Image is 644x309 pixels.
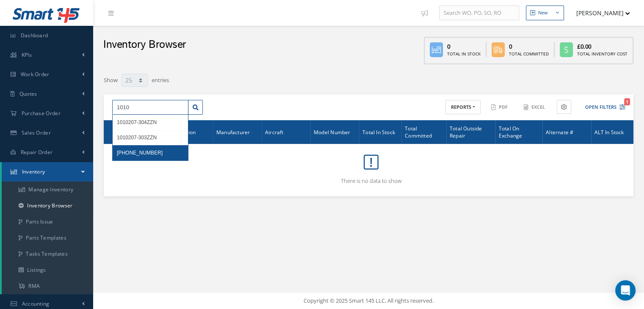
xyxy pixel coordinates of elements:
div: 0 [447,42,481,51]
span: Total Outside Repair [450,124,482,139]
span: Inventory [22,168,45,175]
h2: Inventory Browser [103,39,186,51]
span: Work Order [21,71,50,78]
span: Total Committed [405,124,432,139]
a: Manage Inventory [2,182,93,198]
a: Tasks Templates [2,246,93,262]
button: [PERSON_NAME] [568,5,630,21]
div: Copyright © 2025 Smart 145 LLC. All rights reserved. [102,297,636,305]
div: Total Committed [509,51,549,57]
span: ALT In Stock [594,128,624,136]
span: Total In Stock [362,128,395,136]
span: 1010207-303ZZN [117,135,157,141]
label: entries [152,73,169,85]
a: Listings [2,262,93,278]
label: Show [104,73,118,85]
span: Accounting [22,300,50,307]
input: Search WO, PO, SO, RO [439,6,519,21]
span: 1010207-304ZZN [117,119,157,125]
div: There is no data to show [112,149,630,185]
span: Repair Order [21,149,53,156]
span: Dashboard [21,32,48,39]
div: £0.00 [577,42,627,51]
span: Model Number [314,128,350,136]
span: Purchase Order [22,110,61,117]
a: RMA [2,278,93,294]
input: Search by Part # [112,100,188,115]
button: REPORTS [445,100,481,115]
span: Manufacturer [216,128,250,136]
button: Excel [520,100,550,115]
div: Total Inventory Cost [577,51,627,57]
div: New [538,9,548,17]
button: Open Filters1 [578,100,625,114]
button: PDF [487,100,513,115]
a: Inventory Browser [2,198,93,214]
div: 0 [509,42,549,51]
span: Alternate # [546,128,573,136]
a: Parts Issue [2,214,93,230]
a: Parts Templates [2,230,93,246]
button: New [526,6,564,20]
span: Aircraft [265,128,284,136]
span: Sales Order [22,129,51,136]
div: Total In Stock [447,51,481,57]
span: [PHONE_NUMBER] [117,150,163,156]
div: Open Intercom Messenger [615,280,636,301]
span: Total On Exchange [499,124,522,139]
span: 1 [624,98,630,105]
span: Quotes [19,90,37,97]
span: KPIs [22,51,32,58]
a: Inventory [2,162,93,182]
